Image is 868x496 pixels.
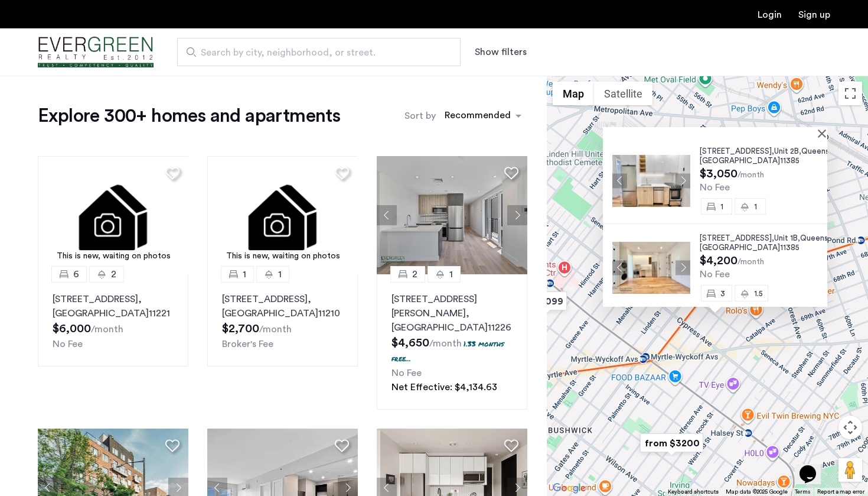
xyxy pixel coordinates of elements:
[635,430,708,456] div: from $3200
[700,147,774,155] span: [STREET_ADDRESS],
[700,255,738,267] span: $4,200
[53,323,91,335] span: $6,000
[521,288,572,315] div: $3,099
[38,30,154,74] img: logo
[443,108,511,125] div: Recommended
[449,267,453,281] span: 1
[207,274,358,367] a: 11[STREET_ADDRESS], [GEOGRAPHIC_DATA]11210Broker's Fee
[550,481,589,496] a: Open this area in Google Maps (opens a new window)
[700,168,738,180] span: $3,050
[668,488,719,496] button: Keyboard shortcuts
[754,289,763,297] span: 1.5
[44,250,183,262] div: This is new, waiting on photos
[391,337,429,349] span: $4,650
[243,267,246,281] span: 1
[429,339,462,348] sub: /month
[207,156,358,274] a: This is new, waiting on photos
[594,82,652,105] button: Show satellite imagery
[553,82,594,105] button: Show street map
[550,481,589,496] img: Google
[720,202,723,210] span: 1
[38,30,154,74] a: Cazamio Logo
[838,416,862,439] button: Map camera controls
[726,489,788,495] span: Map data ©2025 Google
[800,234,828,242] span: Queens
[612,241,690,293] img: Apartment photo
[817,488,864,496] a: Report a map error
[676,173,690,188] button: Next apartment
[700,270,730,279] span: No Fee
[475,45,527,59] button: Show or hide filters
[774,234,800,242] span: Unit 1B,
[91,325,123,334] sub: /month
[439,105,527,127] ng-select: sort-apartment
[377,274,527,410] a: 21[STREET_ADDRESS][PERSON_NAME], [GEOGRAPHIC_DATA]112261.33 months free...No FeeNet Effective: $4...
[404,109,436,123] label: Sort by
[754,202,757,210] span: 1
[820,129,828,137] button: Close
[391,292,513,335] p: [STREET_ADDRESS][PERSON_NAME] 11226
[700,147,831,164] span: , [GEOGRAPHIC_DATA]
[38,104,340,128] h1: Explore 300+ homes and apartments
[738,258,764,266] sub: /month
[700,234,830,251] span: , [GEOGRAPHIC_DATA]
[38,156,189,274] img: 3.gif
[780,244,800,251] span: 11385
[795,488,810,496] a: Terms
[222,339,273,349] span: Broker's Fee
[391,382,497,392] span: Net Effective: $4,134.63
[177,38,461,66] input: Apartment Search
[507,205,527,225] button: Next apartment
[798,10,830,20] a: Registration
[73,267,79,281] span: 6
[38,156,189,274] a: This is new, waiting on photos
[213,250,353,262] div: This is new, waiting on photos
[780,157,800,164] span: 11385
[774,147,801,155] span: Unit 2B,
[111,267,116,281] span: 2
[612,154,690,206] img: Apartment photo
[377,205,397,225] button: Previous apartment
[38,274,188,367] a: 62[STREET_ADDRESS], [GEOGRAPHIC_DATA]11221No Fee
[222,292,343,320] p: [STREET_ADDRESS] 11210
[738,171,764,179] sub: /month
[53,292,174,320] p: [STREET_ADDRESS] 11221
[259,325,292,334] sub: /month
[838,82,862,105] button: Toggle fullscreen view
[612,260,627,275] button: Previous apartment
[676,260,690,275] button: Next apartment
[838,458,862,482] button: Drag Pegman onto the map to open Street View
[700,234,774,242] span: [STREET_ADDRESS],
[53,339,83,349] span: No Fee
[201,46,428,60] span: Search by city, neighborhood, or street.
[720,289,725,297] span: 3
[758,10,782,20] a: Login
[412,267,417,281] span: 2
[700,183,730,192] span: No Fee
[222,323,259,335] span: $2,700
[612,173,627,188] button: Previous apartment
[278,267,282,281] span: 1
[391,368,422,378] span: No Fee
[377,156,528,274] img: 66a1adb6-6608-43dd-a245-dc7333f8b390_638824126198252652.jpeg
[801,147,829,155] span: Queens
[207,156,358,274] img: 3.gif
[795,449,833,484] iframe: chat widget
